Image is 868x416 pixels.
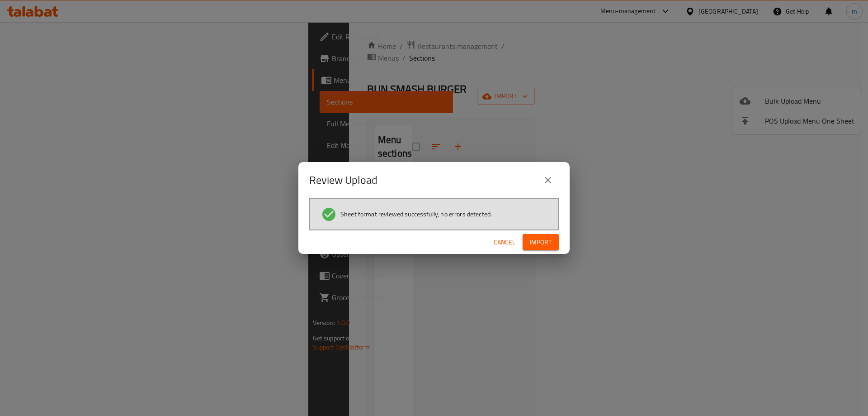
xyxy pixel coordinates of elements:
[530,237,552,248] span: Import
[340,210,492,219] span: Sheet format reviewed successfully, no errors detected.
[490,234,519,251] button: Cancel
[523,234,559,251] button: Import
[309,173,377,187] h2: Review Upload
[494,237,515,248] span: Cancel
[537,169,559,191] button: close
